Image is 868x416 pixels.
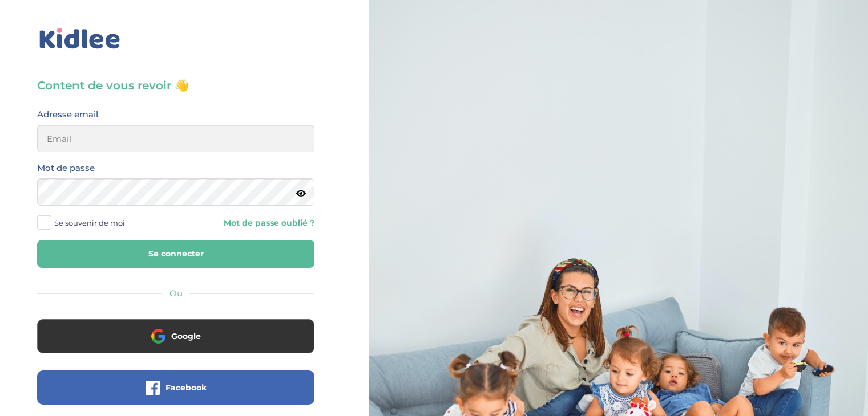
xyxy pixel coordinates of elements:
[37,161,95,176] label: Mot de passe
[184,218,314,229] a: Mot de passe oublié ?
[37,319,314,353] button: Google
[54,215,125,230] span: Se souvenir de moi
[37,107,98,122] label: Adresse email
[146,381,160,395] img: facebook.png
[171,331,201,342] span: Google
[37,125,314,152] input: Email
[37,390,314,401] a: Facebook
[151,329,165,343] img: google.png
[37,338,314,349] a: Google
[165,382,207,393] span: Facebook
[37,26,123,52] img: logo_kidlee_bleu
[37,370,314,405] button: Facebook
[169,288,183,299] span: Ou
[37,78,314,93] h3: Content de vous revoir 👋
[37,240,314,268] button: Se connecter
